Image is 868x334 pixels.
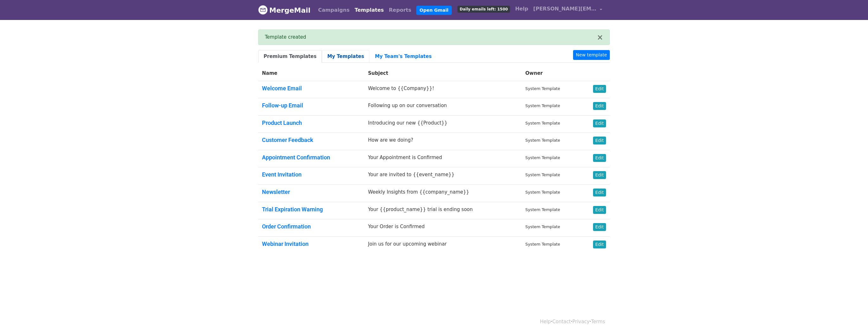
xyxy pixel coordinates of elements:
[364,202,522,219] td: Your {{product_name}} trial is ending soon
[262,206,323,213] a: Trial Expiration Warning
[322,50,369,63] a: My Templates
[525,207,560,212] small: System Template
[258,66,364,81] th: Name
[572,319,590,324] a: Privacy
[593,85,606,93] a: Edit
[416,6,451,15] a: Open Gmail
[369,50,437,63] a: My Team's Templates
[364,219,522,237] td: Your Order is Confirmed
[593,223,606,231] a: Edit
[525,121,560,125] small: System Template
[591,319,605,324] a: Terms
[525,224,560,229] small: System Template
[364,98,522,116] td: Following up on our conversation
[525,138,560,143] small: System Template
[836,304,868,334] iframe: Chat Widget
[540,319,551,324] a: Help
[364,66,522,81] th: Subject
[262,137,313,143] a: Customer Feedback
[262,85,302,92] a: Welcome Email
[364,115,522,133] td: Introducing our new {{Product}}
[258,50,322,63] a: Premium Templates
[262,241,309,247] a: Webinar Invitation
[525,172,560,177] small: System Template
[525,242,560,247] small: System Template
[265,34,597,41] div: Template created
[593,189,606,196] a: Edit
[531,3,605,17] a: [PERSON_NAME][EMAIL_ADDRESS][DOMAIN_NAME]
[593,137,606,145] a: Edit
[386,4,414,16] a: Reports
[533,5,597,13] span: [PERSON_NAME][EMAIL_ADDRESS][DOMAIN_NAME]
[258,3,310,17] a: MergeMail
[262,171,302,178] a: Event Invitation
[457,6,510,13] span: Daily emails left: 1500
[364,150,522,167] td: Your Appointment is Confirmed
[364,133,522,150] td: How are we doing?
[593,102,606,110] a: Edit
[316,4,352,16] a: Campaigns
[525,86,560,91] small: System Template
[262,102,303,109] a: Follow-up Email
[521,66,581,81] th: Owner
[262,223,311,230] a: Order Confirmation
[262,189,290,195] a: Newsletter
[455,3,513,15] a: Daily emails left: 1500
[593,206,606,214] a: Edit
[364,81,522,98] td: Welcome to {{Company}}!
[352,4,386,16] a: Templates
[262,154,330,161] a: Appointment Confirmation
[513,3,531,15] a: Help
[597,34,603,41] button: ×
[525,190,560,195] small: System Template
[258,5,268,15] img: MergeMail logo
[525,155,560,160] small: System Template
[573,50,610,60] a: New template
[364,236,522,254] td: Join us for our upcoming webinar
[593,241,606,248] a: Edit
[552,319,571,324] a: Contact
[525,103,560,108] small: System Template
[593,119,606,127] a: Edit
[593,171,606,179] a: Edit
[593,154,606,162] a: Edit
[364,167,522,185] td: Your are invited to {{event_name}}
[262,119,302,126] a: Product Launch
[364,185,522,202] td: Weekly Insights from {{company_name}}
